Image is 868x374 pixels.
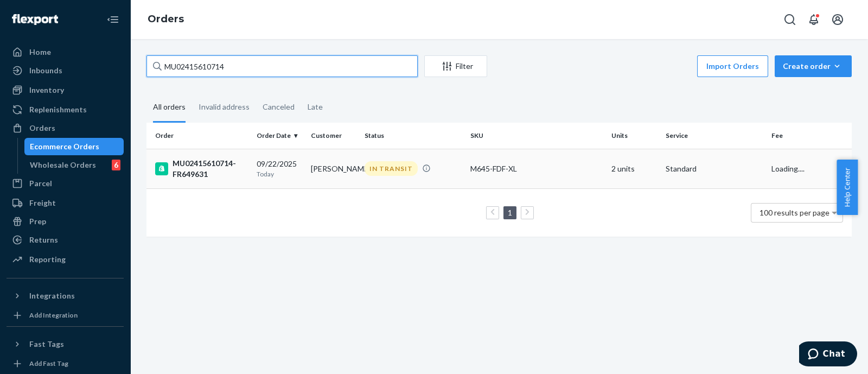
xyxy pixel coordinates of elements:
div: Integrations [29,290,75,301]
div: 09/22/2025 [257,159,302,179]
button: Open notifications [803,9,825,30]
th: SKU [466,123,607,149]
a: Parcel [7,175,124,192]
button: Integrations [7,287,124,305]
th: Service [661,123,767,149]
div: Wholesale Orders [30,160,96,170]
div: Returns [29,234,58,245]
button: Open Search Box [779,9,801,30]
div: Invalid address [199,93,250,121]
span: 100 results per page [759,208,829,217]
button: Create order [775,55,852,77]
td: [PERSON_NAME] [307,149,361,188]
div: Customer [311,131,356,140]
th: Fee [767,123,852,149]
div: Add Integration [29,310,78,320]
div: Inventory [29,85,64,96]
a: Add Integration [7,309,124,322]
a: Wholesale Orders6 [24,156,124,174]
div: Fast Tags [29,339,64,350]
div: 6 [112,160,120,170]
iframe: Opens a widget where you can chat to one of our agents [799,341,857,369]
div: IN TRANSIT [365,161,418,176]
th: Order Date [252,123,307,149]
div: Freight [29,198,56,208]
img: Flexport logo [12,14,58,25]
div: Prep [29,216,46,227]
p: Today [257,169,302,179]
div: Create order [783,61,844,72]
a: Freight [7,194,124,212]
th: Order [146,123,252,149]
td: 2 units [607,149,661,188]
div: M645-FDF-XL [470,163,603,174]
div: Orders [29,123,55,134]
a: Returns [7,231,124,249]
a: Inventory [7,81,124,99]
td: Loading.... [767,149,852,188]
th: Status [360,123,466,149]
div: All orders [153,93,186,123]
a: Orders [7,119,124,137]
a: Reporting [7,251,124,268]
p: Standard [666,163,763,174]
div: Reporting [29,254,66,265]
button: Help Center [837,160,858,215]
a: Add Fast Tag [7,357,124,370]
div: Ecommerce Orders [30,141,99,152]
th: Units [607,123,661,149]
div: Parcel [29,178,52,189]
a: Orders [148,13,184,25]
a: Home [7,43,124,61]
button: Filter [424,55,487,77]
button: Fast Tags [7,335,124,353]
button: Close Navigation [102,9,124,30]
button: Import Orders [697,55,768,77]
div: Canceled [263,93,295,121]
a: Inbounds [7,62,124,79]
a: Ecommerce Orders [24,138,124,155]
div: Inbounds [29,65,62,76]
ol: breadcrumbs [139,4,193,35]
div: Replenishments [29,104,87,115]
a: Prep [7,213,124,230]
button: Open account menu [827,9,848,30]
a: Page 1 is your current page [506,208,514,217]
div: Filter [425,61,487,72]
div: MU02415610714-FR649631 [155,158,248,180]
input: Search orders [146,55,418,77]
a: Replenishments [7,101,124,118]
div: Late [308,93,323,121]
div: Add Fast Tag [29,359,68,368]
div: Home [29,47,51,58]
